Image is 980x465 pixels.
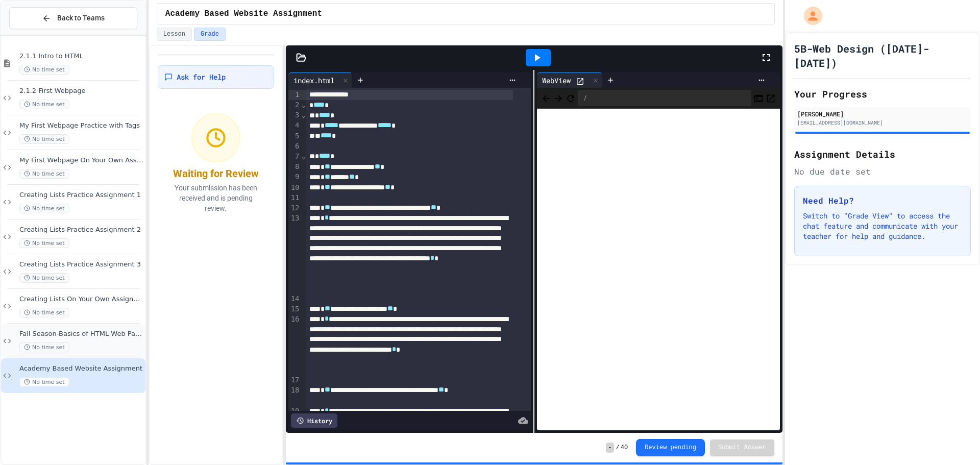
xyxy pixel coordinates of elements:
[288,131,301,141] div: 5
[288,90,301,100] div: 1
[537,72,602,88] div: WebView
[19,191,143,200] span: Creating Lists Practice Assignment 1
[794,41,971,70] h1: 5B-Web Design ([DATE]-[DATE])
[288,375,301,385] div: 17
[19,260,143,269] span: Creating Lists Practice Assignment 3
[803,194,962,207] h3: Need Help?
[288,193,301,203] div: 11
[19,330,143,338] span: Fall Season-Basics of HTML Web Page Assignment
[19,134,69,144] span: No time set
[537,109,779,431] iframe: Web Preview
[288,314,301,375] div: 16
[718,444,766,452] span: Submit Answer
[19,169,69,179] span: No time set
[19,273,69,283] span: No time set
[606,443,614,453] span: -
[766,92,776,104] button: Open in new tab
[797,119,968,127] div: [EMAIL_ADDRESS][DOMAIN_NAME]
[291,413,337,428] div: History
[288,100,301,110] div: 2
[636,439,705,456] button: Review pending
[710,439,774,456] button: Submit Answer
[541,91,551,104] span: Back
[753,92,764,104] button: Console
[553,91,563,104] span: Forward
[173,166,259,181] div: Waiting for Review
[288,213,301,294] div: 13
[288,162,301,172] div: 8
[19,87,143,95] span: 2.1.2 First Webpage
[177,72,226,82] span: Ask for Help
[19,238,69,248] span: No time set
[9,7,137,29] button: Back to Teams
[19,52,143,61] span: 2.1.1 Intro to HTML
[19,226,143,234] span: Creating Lists Practice Assignment 2
[797,109,968,118] div: [PERSON_NAME]
[165,8,322,20] span: Academy Based Website Assignment
[288,141,301,152] div: 6
[288,72,352,88] div: index.html
[803,211,962,241] p: Switch to "Grade View" to access the chat feature and communicate with your teacher for help and ...
[288,75,339,86] div: index.html
[57,13,105,23] span: Back to Teams
[288,110,301,120] div: 3
[621,444,628,452] span: 40
[288,294,301,304] div: 14
[616,444,620,452] span: /
[301,101,306,109] span: Fold line
[578,90,751,106] div: /
[288,304,301,314] div: 15
[19,295,143,304] span: Creating Lists On Your Own Assignment
[794,87,971,101] h2: Your Progress
[301,152,306,160] span: Fold line
[194,28,226,41] button: Grade
[794,165,971,178] div: No due date set
[19,204,69,213] span: No time set
[794,147,971,161] h2: Assignment Details
[537,75,576,86] div: WebView
[288,120,301,131] div: 4
[793,4,825,28] div: My Account
[19,156,143,165] span: My First Webpage On Your Own Assignment
[288,183,301,193] div: 10
[19,100,69,109] span: No time set
[566,92,576,104] button: Refresh
[164,183,268,213] p: Your submission has been received and is pending review.
[157,28,192,41] button: Lesson
[288,203,301,213] div: 12
[288,385,301,406] div: 18
[19,121,143,130] span: My First Webpage Practice with Tags
[19,364,143,373] span: Academy Based Website Assignment
[288,152,301,162] div: 7
[288,172,301,182] div: 9
[301,111,306,119] span: Fold line
[19,342,69,352] span: No time set
[19,65,69,75] span: No time set
[19,308,69,317] span: No time set
[19,377,69,387] span: No time set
